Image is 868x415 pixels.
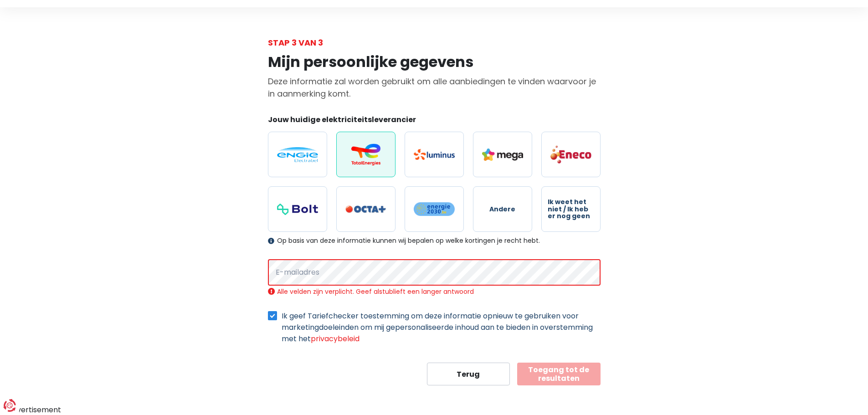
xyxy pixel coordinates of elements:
button: Terug [427,363,510,385]
img: Eneco [550,145,591,164]
img: Luminus [414,149,455,160]
div: Alle velden zijn verplicht. Geef alstublieft een langer antwoord [268,287,601,296]
div: Op basis van deze informatie kunnen wij bepalen op welke kortingen je recht hebt. [268,237,601,245]
a: privacybeleid [311,333,360,344]
div: Stap 3 van 3 [268,36,601,49]
span: Ik weet het niet / Ik heb er nog geen [548,199,594,220]
img: Energie2030 [414,202,455,216]
img: Total Energies / Lampiris [345,143,386,165]
button: Toegang tot de resultaten [517,363,601,385]
p: Deze informatie zal worden gebruikt om alle aanbiedingen te vinden waarvoor je in aanmerking komt. [268,75,601,100]
h1: Mijn persoonlijke gegevens [268,53,601,71]
img: Engie / Electrabel [277,147,318,162]
label: Ik geef Tariefchecker toestemming om deze informatie opnieuw te gebruiken voor marketingdoeleinde... [282,310,601,344]
img: Octa+ [345,205,386,213]
span: Andere [489,206,515,213]
img: Bolt [277,204,318,215]
img: Mega [482,149,523,161]
legend: Jouw huidige elektriciteitsleverancier [268,114,601,128]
